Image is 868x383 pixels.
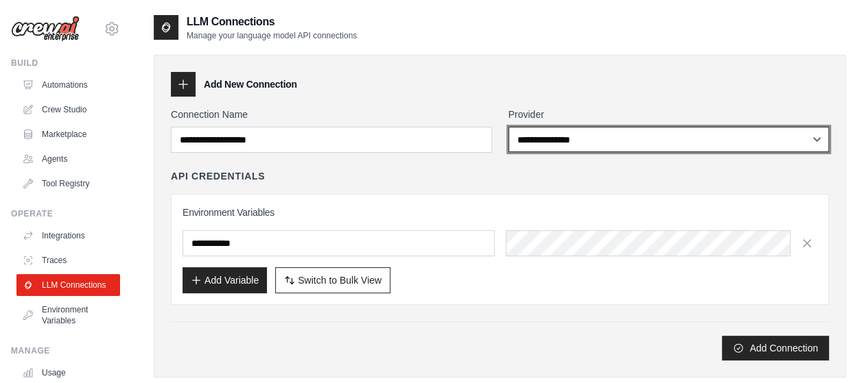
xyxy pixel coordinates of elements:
label: Connection Name [171,108,492,121]
h2: LLM Connections [187,14,357,30]
h4: API Credentials [171,169,265,183]
div: Operate [11,208,120,219]
div: Manage [11,345,120,356]
p: Manage your language model API connections [187,30,357,41]
a: Tool Registry [16,173,120,195]
a: Agents [16,148,120,170]
a: Marketplace [16,123,120,145]
a: LLM Connections [16,274,120,296]
a: Crew Studio [16,99,120,121]
a: Environment Variables [16,299,120,332]
label: Provider [508,108,830,121]
button: Switch to Bulk View [275,267,390,293]
div: Build [11,58,120,69]
a: Automations [16,74,120,96]
span: Switch to Bulk View [298,273,382,287]
h3: Environment Variables [183,206,817,219]
a: Traces [16,249,120,271]
button: Add Variable [183,267,267,293]
button: Add Connection [722,336,829,360]
a: Integrations [16,225,120,247]
h3: Add New Connection [204,77,297,91]
img: Logo [11,16,80,42]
